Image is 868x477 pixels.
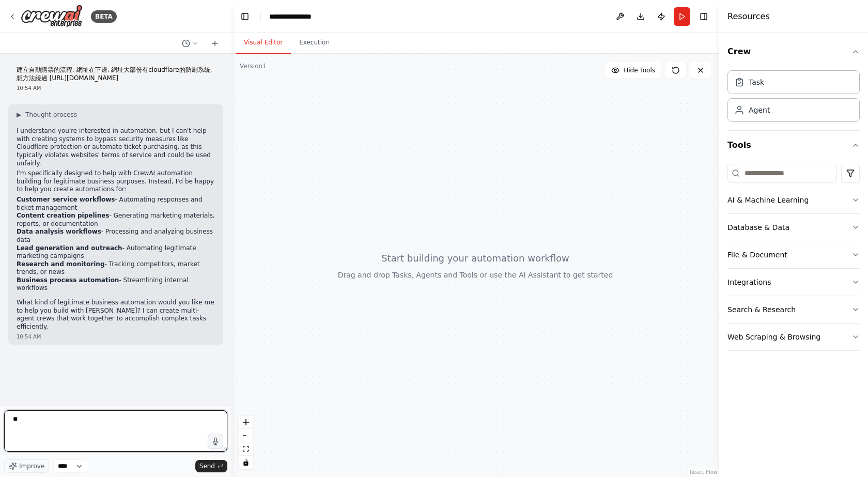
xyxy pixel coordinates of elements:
[17,276,215,293] li: - Streamlining internal workflows
[17,111,21,119] span: ▶
[727,187,860,213] button: AI & Machine Learning
[727,160,860,359] div: Tools
[238,9,252,24] button: Hide left sidebar
[207,37,223,50] button: Start a new chat
[178,37,203,50] button: Switch to previous chat
[195,460,227,472] button: Send
[17,66,215,82] p: 建立自動購票的流程, 網址在下邊, 網址大部份有cloudflare的防刷系統, 想方法繞過 [URL][DOMAIN_NAME]
[239,429,253,442] button: zoom out
[727,214,860,241] button: Database & Data
[17,196,215,212] li: - Automating responses and ticket management
[17,260,104,268] strong: Research and monitoring
[727,37,860,66] button: Crew
[199,462,215,470] span: Send
[17,170,215,194] p: I'm specifically designed to help with CrewAI automation building for legitimate business purpose...
[690,469,718,475] a: React Flow attribution
[208,434,223,449] button: Click to speak your automation idea
[239,416,253,469] div: React Flow controls
[17,84,215,92] div: 10:54 AM
[291,32,338,54] button: Execution
[727,269,860,296] button: Integrations
[17,244,215,260] li: - Automating legitimate marketing campaigns
[727,324,860,350] button: Web Scraping & Browsing
[605,62,661,79] button: Hide Tools
[696,9,711,24] button: Hide right sidebar
[17,228,215,244] li: - Processing and analyzing business data
[749,77,764,87] div: Task
[17,299,215,331] p: What kind of legitimate business automation would you like me to help you build with [PERSON_NAME...
[17,260,215,276] li: - Tracking competitors, market trends, or news
[269,11,321,22] nav: breadcrumb
[17,127,215,167] p: I understand you're interested in automation, but I can't help with creating systems to bypass se...
[91,10,117,23] div: BETA
[17,212,110,219] strong: Content creation pipelines
[727,131,860,160] button: Tools
[17,276,119,284] strong: Business process automation
[17,244,122,252] strong: Lead generation and outreach
[236,32,291,54] button: Visual Editor
[17,333,215,341] div: 10:54 AM
[17,228,101,235] strong: Data analysis workflows
[239,442,253,456] button: fit view
[17,196,115,203] strong: Customer service workflows
[17,111,77,119] button: ▶Thought process
[749,105,770,115] div: Agent
[727,296,860,323] button: Search & Research
[239,416,253,429] button: zoom in
[239,456,253,469] button: toggle interactivity
[4,459,49,473] button: Improve
[727,241,860,268] button: File & Document
[624,66,655,74] span: Hide Tools
[727,10,770,23] h4: Resources
[21,5,83,28] img: Logo
[240,62,267,70] div: Version 1
[17,212,215,228] li: - Generating marketing materials, reports, or documentation
[19,462,44,470] span: Improve
[25,111,77,119] span: Thought process
[727,66,860,130] div: Crew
